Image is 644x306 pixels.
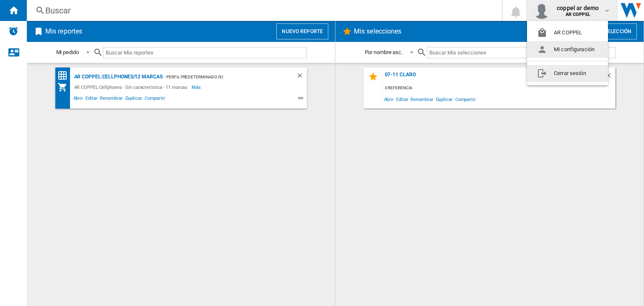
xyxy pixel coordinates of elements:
[527,24,608,41] button: AR COPPEL
[527,65,608,82] button: Cerrar sesión
[527,41,608,58] button: Mi configuración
